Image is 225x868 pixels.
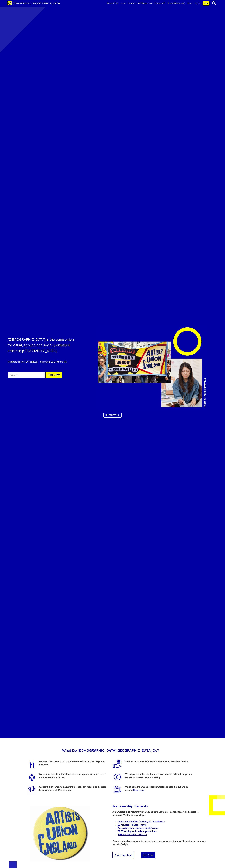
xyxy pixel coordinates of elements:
li: Access to resources about artists’ issues [118,826,208,830]
a: Ask a question [112,852,134,858]
p: We support members in financial hardship and help with stipends to attend conferences and training. [110,773,196,782]
p: We connect artists in their local area and support members to be more active in the union. [25,773,110,782]
p: A membership to Artists’ Union England gets you professional support and access to resources. Tha... [112,810,208,817]
p: Membership costs £48 annually – equivalent to £4 per month. [8,360,75,363]
h1: [DEMOGRAPHIC_DATA] is the trade union for visual, applied and socially engaged artists in [GEOGRA... [8,337,75,353]
a: Join [203,1,209,5]
a: Free Tax Advice for Artists → [118,833,147,836]
a: SEE BENEFITS [103,413,122,418]
span: [DEMOGRAPHIC_DATA][GEOGRAPHIC_DATA] [13,2,60,5]
input: Your email [8,372,45,378]
p: We take on casework and support members through workplace disputes. [25,760,110,769]
a: Public and Products Liability (PPL) insurance → [118,820,165,823]
li: FREE training and study opportunities [118,830,208,833]
h2: Membership Benefits [112,803,208,809]
a: Read more → [133,789,147,791]
a: Join Now [141,852,155,858]
p: Your membership means help will be there when you need it and we’ll constantly campaign for artis... [112,839,208,846]
button: search [210,0,218,6]
p: We launched the 'Good Practice Charter' to hold institutions to account. [110,785,196,795]
p: We offer bespoke guidance and advice when members need it. [110,760,196,769]
button: JOIN NOW [46,372,62,378]
h2: What Do [DEMOGRAPHIC_DATA][GEOGRAPHIC_DATA] Do? [25,748,196,753]
p: We campaign for sustainable futures, equality, respect and access in every aspect of life and work. [25,785,110,795]
a: 30 minutes FREE legal advice → [118,823,150,826]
